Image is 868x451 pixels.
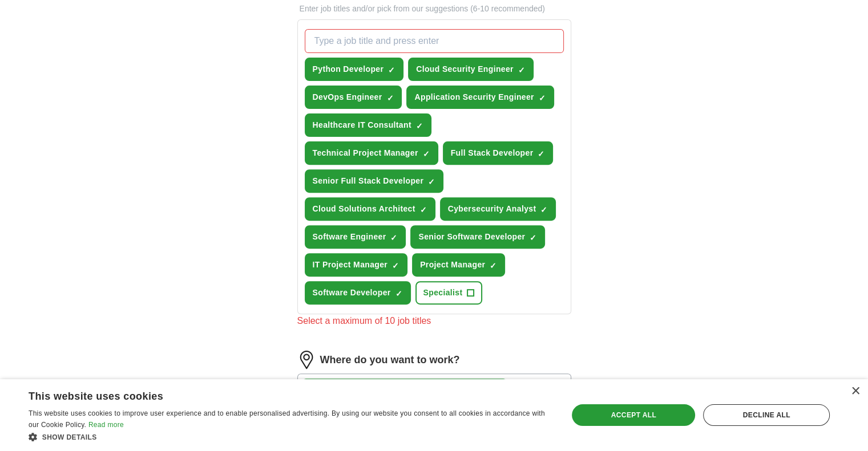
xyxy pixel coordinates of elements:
[313,287,391,299] span: Software Developer
[388,66,395,75] span: ✓
[313,119,411,131] span: Healthcare IT Consultant
[539,94,546,103] span: ✓
[88,421,124,429] a: Read more, opens a new window
[42,433,97,441] span: Show details
[305,253,408,277] button: IT Project Manager✓
[490,261,496,270] span: ✓
[297,3,571,15] p: Enter job titles and/or pick from our suggestions (6-10 recommended)
[703,404,830,426] div: Decline all
[305,86,402,109] button: DevOps Engineer✓
[305,197,435,221] button: Cloud Solutions Architect✓
[420,259,485,271] span: Project Manager
[29,409,545,429] span: This website uses cookies to improve user experience and to enable personalised advertising. By u...
[420,205,427,214] span: ✓
[313,203,415,215] span: Cloud Solutions Architect
[408,58,534,81] button: Cloud Security Engineer✓
[406,86,554,109] button: Application Security Engineer✓
[540,205,547,214] span: ✓
[386,94,393,103] span: ✓
[305,29,564,53] input: Type a job title and press enter
[29,431,552,442] div: Show details
[518,66,525,75] span: ✓
[428,177,435,186] span: ✓
[414,91,534,103] span: Application Security Engineer
[538,149,544,159] span: ✓
[390,233,397,242] span: ✓
[412,253,505,277] button: Project Manager✓
[572,404,695,426] div: Accept all
[305,58,404,81] button: Python Developer✓
[313,147,418,159] span: Technical Project Manager
[415,281,483,304] button: Specialist
[313,91,382,103] span: DevOps Engineer
[851,387,859,396] div: Close
[320,352,460,368] label: Where do you want to work?
[313,63,384,75] span: Python Developer
[297,351,316,369] img: location.png
[440,197,556,221] button: Cybersecurity Analyst✓
[530,233,536,242] span: ✓
[443,141,554,165] button: Full Stack Developer✓
[451,147,534,159] span: Full Stack Developer
[392,261,399,270] span: ✓
[305,113,431,137] button: Healthcare IT Consultant✓
[416,121,423,131] span: ✓
[418,231,525,243] span: Senior Software Developer
[410,225,545,249] button: Senior Software Developer✓
[29,386,523,403] div: This website uses cookies
[448,203,536,215] span: Cybersecurity Analyst
[305,141,438,165] button: Technical Project Manager✓
[313,231,386,243] span: Software Engineer
[416,63,514,75] span: Cloud Security Engineer
[305,225,406,249] button: Software Engineer✓
[313,259,388,271] span: IT Project Manager
[313,175,424,187] span: Senior Full Stack Developer
[423,287,463,299] span: Specialist
[423,149,430,159] span: ✓
[305,169,444,193] button: Senior Full Stack Developer✓
[305,281,411,304] button: Software Developer✓
[297,314,571,328] div: Select a maximum of 10 job titles
[395,289,402,298] span: ✓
